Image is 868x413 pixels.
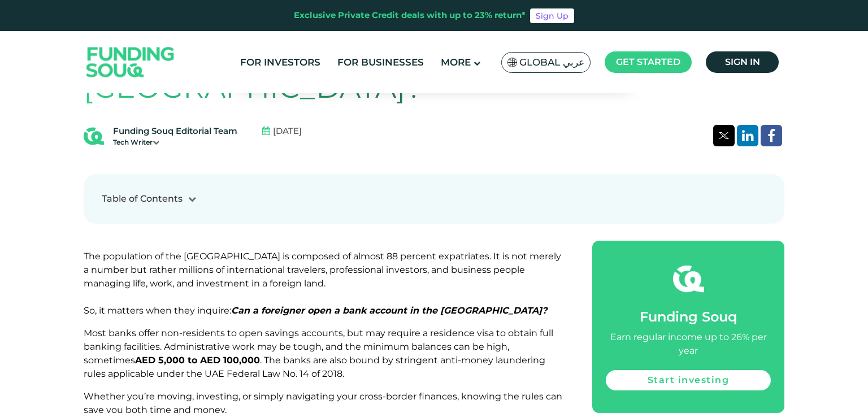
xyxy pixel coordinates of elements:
span: Get started [616,56,680,67]
a: For Investors [237,53,323,72]
em: Can a foreigner open a bank account in the [GEOGRAPHIC_DATA]? [231,305,547,316]
img: twitter [719,132,729,139]
a: Sign Up [530,8,574,23]
span: Global عربي [519,56,584,69]
span: The population of the [GEOGRAPHIC_DATA] is composed of almost 88 percent expatriates. It is not m... [84,251,561,316]
span: Most banks offer non-residents to open savings accounts, but may require a residence visa to obta... [84,328,553,379]
strong: AED 5,000 to AED 100,000 [135,355,260,366]
div: Tech Writer [113,137,237,147]
span: Sign in [725,56,760,67]
div: Funding Souq Editorial Team [113,125,237,138]
a: For Businesses [335,53,427,72]
img: fsicon [673,263,704,294]
div: Exclusive Private Credit deals with up to 23% return* [294,9,526,22]
img: Logo [75,34,186,91]
span: [DATE] [273,125,302,138]
div: Table of Contents [102,192,183,206]
div: Earn regular income up to 26% per year [606,331,771,358]
img: Blog Author [84,126,104,146]
a: Sign in [706,51,779,73]
img: SA Flag [507,58,518,67]
span: More [441,56,471,68]
a: Start investing [606,370,771,390]
span: Funding Souq [640,308,737,325]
